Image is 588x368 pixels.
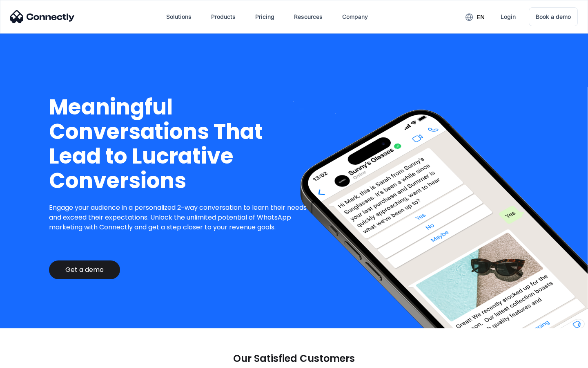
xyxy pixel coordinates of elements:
div: Solutions [166,11,192,22]
div: Login [501,11,516,22]
a: Login [494,7,522,27]
h1: Meaningful Conversations That Lead to Lucrative Conversions [49,95,313,193]
p: Our Satisfied Customers [233,353,355,364]
a: Book a demo [529,7,578,26]
ul: Language list [16,354,49,365]
a: Pricing [249,7,281,27]
img: Connectly Logo [10,10,75,23]
div: Products [211,11,236,22]
div: Company [342,11,368,22]
a: Get a demo [49,260,120,279]
div: Get a demo [65,266,104,274]
div: Pricing [255,11,274,22]
div: Resources [294,11,323,22]
div: en [477,11,485,23]
p: Engage your audience in a personalized 2-way conversation to learn their needs and exceed their e... [49,203,313,232]
aside: Language selected: English [8,354,49,365]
